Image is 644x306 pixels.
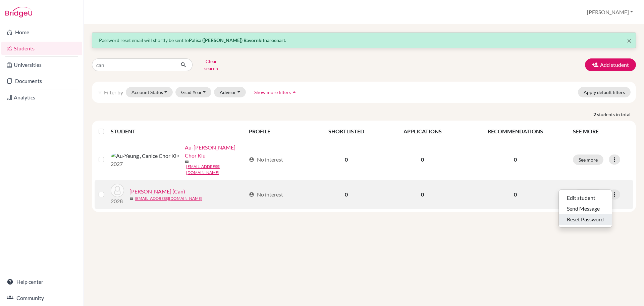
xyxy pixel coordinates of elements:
td: 0 [309,180,383,209]
th: APPLICATIONS [383,123,462,139]
button: Clear search [193,56,230,74]
button: Edit student [559,192,612,203]
a: Analytics [1,91,82,104]
td: 0 [383,139,462,180]
button: Account Status [126,87,173,97]
a: Home [1,26,82,39]
div: No interest [249,156,283,164]
a: Au-[PERSON_NAME] Chor Kiu [185,143,246,160]
span: account_circle [249,192,254,197]
th: SHORTLISTED [309,123,383,139]
button: Apply default filters [578,87,631,97]
button: Show more filtersarrow_drop_up [249,87,303,97]
p: Password reset email will shortly be sent to . [99,37,629,44]
a: Help center [1,275,82,289]
a: Universities [1,58,82,72]
span: × [627,36,632,45]
button: Send Message [559,203,612,214]
strong: Palisa ([PERSON_NAME]) Bavornkitnaroenart [189,37,285,43]
strong: 2 [593,111,597,118]
i: filter_list [97,89,103,95]
p: 2028 [111,197,124,205]
a: [EMAIL_ADDRESS][DOMAIN_NAME] [186,164,246,176]
a: Community [1,291,82,305]
span: students in total [597,111,636,118]
button: Add student [585,58,636,71]
p: 2027 [111,160,179,168]
button: Grad Year [175,87,212,97]
input: Find student by name... [92,58,175,71]
a: Documents [1,74,82,88]
th: PROFILE [245,123,309,139]
p: 0 [466,156,565,164]
button: Close [627,37,632,45]
span: mail [129,197,133,201]
img: Karun, Thananath (Can) [111,184,124,197]
img: Au-Yeung , Canice Chor Kiu [111,152,179,160]
a: [PERSON_NAME] (Can) [129,187,185,195]
th: RECOMMENDATIONS [462,123,569,139]
div: No interest [249,190,283,199]
span: Show more filters [254,89,291,95]
a: [EMAIL_ADDRESS][DOMAIN_NAME] [135,195,202,202]
button: See more [573,155,603,165]
p: 0 [466,190,565,199]
td: 0 [309,139,383,180]
th: STUDENT [111,123,245,139]
span: Filter by [104,89,123,95]
img: Bridge-U [5,7,32,17]
th: SEE MORE [569,123,633,139]
a: Students [1,42,82,55]
button: Reset Password [559,214,612,225]
td: 0 [383,180,462,209]
span: mail [185,160,189,164]
button: [PERSON_NAME] [584,6,636,18]
span: account_circle [249,157,254,162]
button: Advisor [214,87,246,97]
i: arrow_drop_up [291,89,298,95]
